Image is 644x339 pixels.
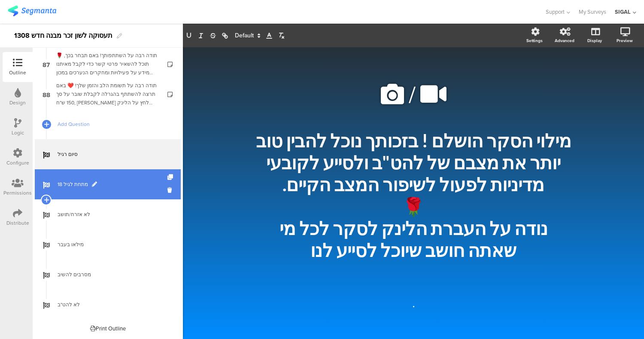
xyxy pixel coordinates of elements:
div: תעסוקה לשון זכר מבנה חדש 1308 [14,29,112,43]
a: לא אזרח/תושב [35,199,181,229]
span: מתחת לגיל 18 [58,180,167,189]
p: נודה על העברת הלינק לסקר לכל מי שאתה חושב שיוכל לסייע לנו [255,217,572,261]
div: Configure [6,159,29,167]
span: מסרבים להשיב [58,270,167,279]
div: 🌹 תודה רבה על השתתפותך! באם תבחר בכך, תוכל להשאיר פרטי קשר כדי לקבל מאיתנו מידע על פעילויות ומחקר... [56,51,159,77]
span: לא אזרח/תושב [58,210,167,219]
div: SIGAL [615,8,631,16]
a: מתחת לגיל 18 [35,169,181,199]
a: 88 תודה רבה על תשומת הלב והזמן שלך! ❤️ באם תרצה להשתתף בהגרלה לקבלת שובר על סך 150 ש"ח, [PERSON_N... [35,79,181,109]
a: מסרבים להשיב [35,260,181,290]
span: סיום רגיל [58,150,167,159]
span: / [409,78,416,112]
span: לא להט"ב [58,300,167,309]
div: Display [587,37,602,44]
span: Add Question [58,120,167,128]
div: Permissions [3,189,32,197]
span: Support [546,8,565,16]
span: 88 [43,89,50,99]
a: מילאו בעבר [35,229,181,260]
i: Delete [167,186,175,194]
div: Logic [12,129,24,137]
img: segmanta logo [8,6,56,16]
div: Design [9,99,26,107]
p: מילוי הסקר הושלם ! בזכותך נוכל להבין טוב יותר את מצבם של להט"ב ולסייע לקובעי מדיניות לפעול לשיפור... [255,130,572,195]
span: מילאו בעבר [58,240,167,249]
p: 🌹 [255,195,572,217]
span: 87 [43,59,50,69]
div: Print Outline [90,324,126,333]
a: 87 🌹 תודה רבה על השתתפותך! באם תבחר בכך, תוכל להשאיר פרטי קשר כדי לקבל מאיתנו מידע על פעילויות ומ... [35,49,181,79]
div: Outline [9,69,26,76]
div: Settings [526,37,543,44]
div: Advanced [555,37,574,44]
i: Duplicate [167,174,175,180]
a: סיום רגיל [35,139,181,169]
a: לא להט"ב [35,290,181,320]
div: Distribute [6,219,29,227]
div: תודה רבה על תשומת הלב והזמן שלך! ❤️ באם תרצה להשתתף בהגרלה לקבלת שובר על סך 150 ש"ח, אנא לחץ על ה... [56,81,159,107]
div: Preview [617,37,633,44]
p: . [285,296,542,311]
